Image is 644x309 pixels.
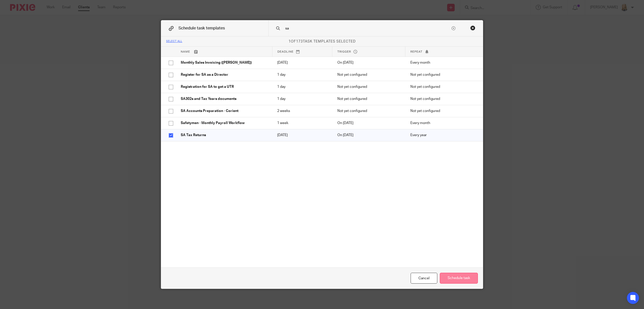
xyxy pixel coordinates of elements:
[289,40,291,43] span: 1
[277,121,327,126] p: 1 week
[410,96,475,101] p: Not yet configured
[181,84,267,89] p: Registration for SA to get a UTR
[410,60,475,65] p: Every month
[161,39,483,44] p: of task templates selected
[178,26,225,30] span: Schedule task templates
[411,273,437,284] div: Cancel
[337,121,400,126] p: On [DATE]
[277,108,327,113] p: 2 weeks
[181,60,267,65] p: Monthly Sales Invoicing ([PERSON_NAME])
[337,96,400,101] p: Not yet configured
[337,60,400,65] p: On [DATE]
[337,50,400,54] p: Trigger
[181,108,267,113] p: SA Accounts Preparation - Corient
[337,72,400,77] p: Not yet configured
[440,273,478,284] button: Schedule task
[181,72,267,77] p: Register for SA as a Director
[410,50,475,54] p: Repeat
[181,96,267,101] p: SA302s and Tax Years documents
[277,50,327,54] p: Deadline
[277,72,327,77] p: 1 day
[337,108,400,113] p: Not yet configured
[410,84,475,89] p: Not yet configured
[277,84,327,89] p: 1 day
[181,50,190,53] span: Name
[410,133,475,138] p: Every year
[470,25,475,30] div: Close this dialog window
[181,121,267,126] p: Safetymen - Monthly Payroll Workflow
[410,108,475,113] p: Not yet configured
[181,133,267,138] p: SA Tax Returns
[296,40,303,43] span: 173
[410,121,475,126] p: Every month
[277,96,327,101] p: 1 day
[337,84,400,89] p: Not yet configured
[410,72,475,77] p: Not yet configured
[277,133,327,138] p: [DATE]
[285,26,451,31] input: Search task templates...
[277,60,327,65] p: [DATE]
[166,40,182,43] div: Select all
[337,133,400,138] p: On [DATE]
